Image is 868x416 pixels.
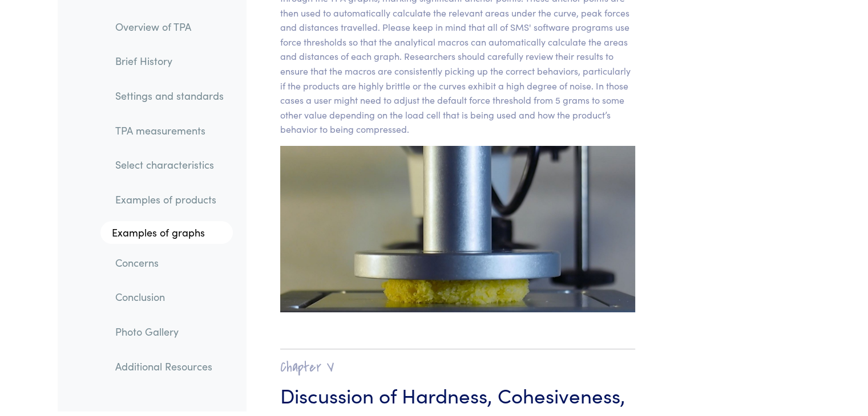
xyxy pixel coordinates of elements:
[100,221,233,244] a: Examples of graphs
[106,319,233,345] a: Photo Gallery
[106,14,233,40] a: Overview of TPA
[106,187,233,213] a: Examples of products
[106,250,233,276] a: Concerns
[106,152,233,178] a: Select characteristics
[106,284,233,311] a: Conclusion
[106,83,233,109] a: Settings and standards
[106,353,233,380] a: Additional Resources
[280,146,636,312] img: pound cake, compressed to 75%
[280,358,636,376] h2: Chapter V
[106,117,233,144] a: TPA measurements
[106,48,233,75] a: Brief History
